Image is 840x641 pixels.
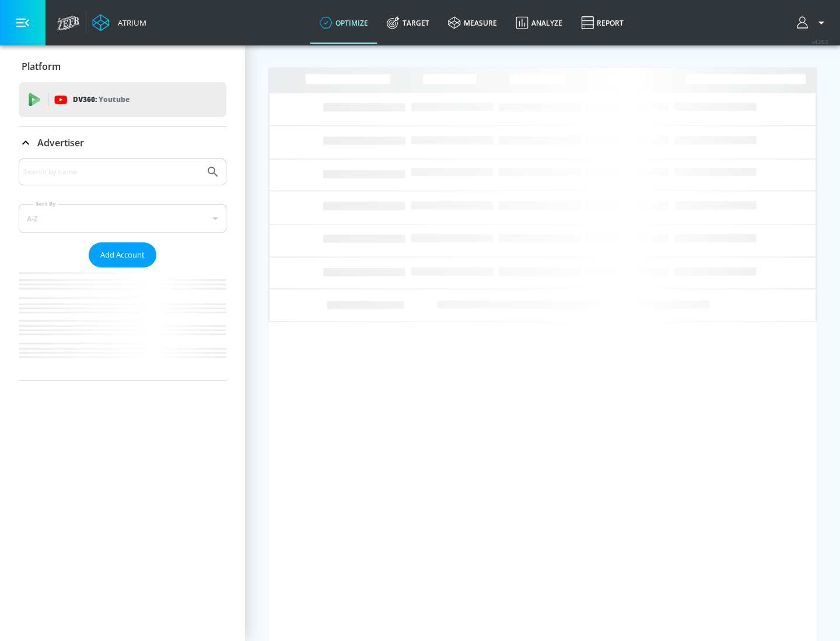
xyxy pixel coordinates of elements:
input: Search by name [23,164,200,179]
nav: list of Advertiser [19,267,226,381]
p: Advertiser [37,136,84,149]
div: Atrium [113,17,146,28]
p: Platform [22,60,61,73]
a: Target [377,2,439,44]
div: Advertiser [19,126,226,159]
span: v 4.25.2 [812,38,828,45]
a: Analyze [506,2,572,44]
div: Platform [19,50,226,83]
label: Sort By [33,200,58,207]
a: optimize [310,2,377,44]
div: A-Z [19,204,226,233]
div: Advertiser [19,159,226,381]
button: Add Account [89,242,156,267]
a: measure [439,2,506,44]
a: Report [572,2,633,44]
div: DV360: Youtube [19,82,226,117]
a: Atrium [92,14,146,31]
p: DV360: [73,93,129,106]
p: Youtube [99,93,129,105]
span: Add Account [100,248,145,262]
